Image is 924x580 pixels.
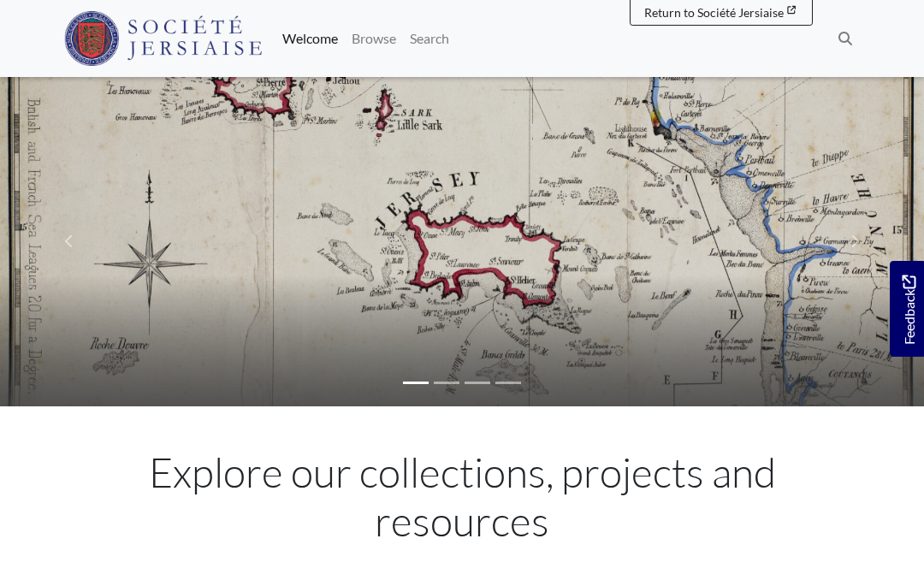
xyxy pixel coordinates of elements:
[644,5,784,20] span: Return to Société Jersiaise
[403,21,456,56] a: Search
[64,11,262,66] img: Société Jersiaise
[64,447,860,546] h1: Explore our collections, projects and resources
[64,7,262,70] a: Société Jersiaise logo
[275,21,345,56] a: Welcome
[345,21,403,56] a: Browse
[785,77,924,406] a: Move to next slideshow image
